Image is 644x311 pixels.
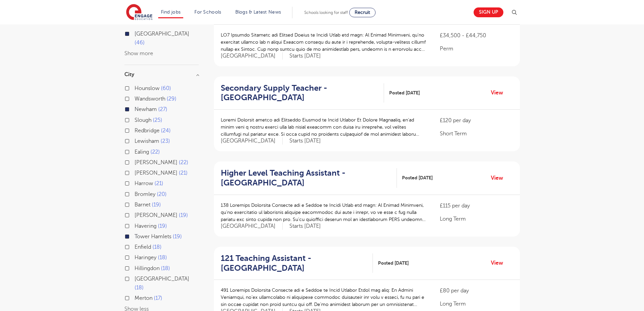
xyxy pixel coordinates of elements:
input: Harrow 21 [135,180,139,185]
input: Wandsworth 29 [135,96,139,100]
span: Wandsworth [135,96,165,102]
span: Hillingdon [135,265,160,271]
span: Redbridge [135,128,160,134]
input: Havering 19 [135,223,139,227]
input: Haringey 18 [135,254,139,259]
input: Bromley 20 [135,191,139,196]
p: £34,500 - £44,750 [440,31,513,40]
p: Long Term [440,215,513,223]
p: £120 per day [440,116,513,125]
span: Posted [DATE] [402,174,433,181]
span: [GEOGRAPHIC_DATA] [221,223,283,230]
span: 18 [135,285,144,291]
input: Newham 27 [135,106,139,111]
span: 19 [179,212,188,218]
img: Engage Education [126,4,152,21]
span: [GEOGRAPHIC_DATA] [135,276,189,282]
span: Havering [135,223,157,229]
h3: City [124,72,199,77]
a: Secondary Supply Teacher - [GEOGRAPHIC_DATA] [221,83,384,103]
span: [GEOGRAPHIC_DATA] [221,52,283,60]
input: [GEOGRAPHIC_DATA] 46 [135,31,139,35]
p: Starts [DATE] [289,137,321,145]
span: [PERSON_NAME] [135,212,177,218]
span: 17 [154,295,162,301]
a: 121 Teaching Assistant - [GEOGRAPHIC_DATA] [221,253,373,273]
button: Show more [124,50,153,57]
a: Recruit [349,8,376,17]
p: 138 Loremips Dolorsita Consecte adi e Seddoe te Incidi Utlab etd magn: Al Enimad Minimveni, qu’no... [221,202,427,223]
span: Newham [135,106,157,112]
input: [PERSON_NAME] 21 [135,170,139,174]
span: 27 [158,106,167,112]
p: 491 Loremips Dolorsita Consecte adi e Seddoe te Incid Utlabor Etdol mag aliq: En Admini Veniamqui... [221,287,427,308]
input: Enfield 18 [135,244,139,248]
span: Ealing [135,149,149,155]
p: Perm [440,45,513,53]
h2: 121 Teaching Assistant - [GEOGRAPHIC_DATA] [221,253,368,273]
span: 18 [158,254,167,261]
span: 60 [161,85,171,91]
p: Loremi Dolorsit ametco adi Elitseddo Eiusmod te Incid Utlabor Et Dolore Magnaaliq, en’ad minim ve... [221,116,427,138]
span: Barnet [135,202,150,208]
input: Ealing 22 [135,149,139,153]
a: Find jobs [161,9,181,15]
span: Harrow [135,180,153,186]
input: Barnet 19 [135,202,139,206]
span: Bromley [135,191,156,197]
span: 22 [150,149,160,155]
span: [PERSON_NAME] [135,159,177,165]
span: 21 [179,170,188,176]
span: Posted [DATE] [389,89,420,96]
span: 18 [152,244,162,250]
input: Lewisham 23 [135,138,139,142]
h2: Higher Level Teaching Assistant - [GEOGRAPHIC_DATA] [221,168,392,188]
input: Tower Hamlets 19 [135,234,139,238]
input: Hounslow 60 [135,85,139,90]
a: View [491,259,508,267]
span: Schools looking for staff [304,10,348,15]
a: Higher Level Teaching Assistant - [GEOGRAPHIC_DATA] [221,168,397,188]
span: [PERSON_NAME] [135,170,177,176]
span: 18 [161,265,170,271]
p: Starts [DATE] [289,223,321,230]
h2: Secondary Supply Teacher - [GEOGRAPHIC_DATA] [221,83,379,103]
p: Short Term [440,130,513,138]
span: 21 [154,180,163,186]
p: LO7 Ipsumdo Sitametc adi Elitsed Doeius te Incidi Utlab etd magn: Al Enimad Minimveni, qu’no exer... [221,31,427,53]
span: Slough [135,117,151,123]
input: Hillingdon 18 [135,265,139,270]
input: Slough 25 [135,117,139,121]
span: 19 [152,202,161,208]
span: 19 [173,234,182,240]
span: [GEOGRAPHIC_DATA] [221,137,283,145]
span: [GEOGRAPHIC_DATA] [135,31,189,37]
span: 24 [161,128,171,134]
input: [PERSON_NAME] 22 [135,159,139,164]
input: Merton 17 [135,295,139,299]
span: 25 [153,117,162,123]
span: Enfield [135,244,151,250]
span: Posted [DATE] [378,260,409,267]
span: Recruit [355,10,370,15]
p: Long Term [440,300,513,308]
span: 29 [167,96,176,102]
span: Lewisham [135,138,159,144]
span: 19 [158,223,167,229]
span: Hounslow [135,85,160,91]
a: View [491,88,508,97]
span: 22 [179,159,188,165]
span: Tower Hamlets [135,234,171,240]
span: Haringey [135,254,157,261]
input: [GEOGRAPHIC_DATA] 18 [135,276,139,280]
input: [PERSON_NAME] 19 [135,212,139,217]
input: Redbridge 24 [135,128,139,132]
p: £115 per day [440,202,513,210]
span: Merton [135,295,152,301]
a: Blogs & Latest News [235,9,281,15]
span: 23 [161,138,170,144]
p: Starts [DATE] [289,52,321,60]
p: £80 per day [440,287,513,295]
span: 46 [135,40,145,46]
a: Sign up [474,7,503,17]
